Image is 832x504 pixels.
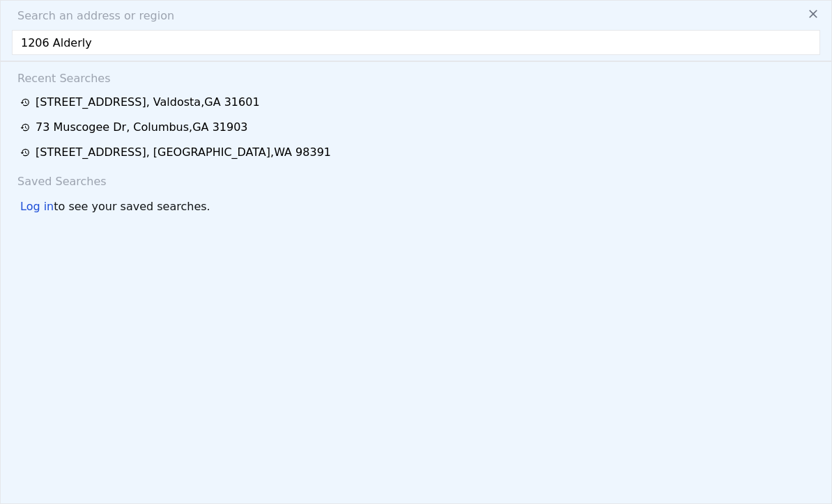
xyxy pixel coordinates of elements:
[20,198,54,215] div: Log in
[20,119,816,136] a: 73 Muscogee Dr, Columbus,GA 31903
[12,165,820,193] div: Saved Searches
[36,94,260,111] div: [STREET_ADDRESS] , Valdosta , GA 31601
[20,144,816,161] a: [STREET_ADDRESS], [GEOGRAPHIC_DATA],WA 98391
[36,119,248,136] div: 73 Muscogee Dr , Columbus , GA 31903
[54,198,210,215] span: to see your saved searches.
[12,62,820,90] div: Recent Searches
[20,94,816,111] a: [STREET_ADDRESS], Valdosta,GA 31601
[6,8,174,24] span: Search an address or region
[36,144,331,161] div: [STREET_ADDRESS] , [GEOGRAPHIC_DATA] , WA 98391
